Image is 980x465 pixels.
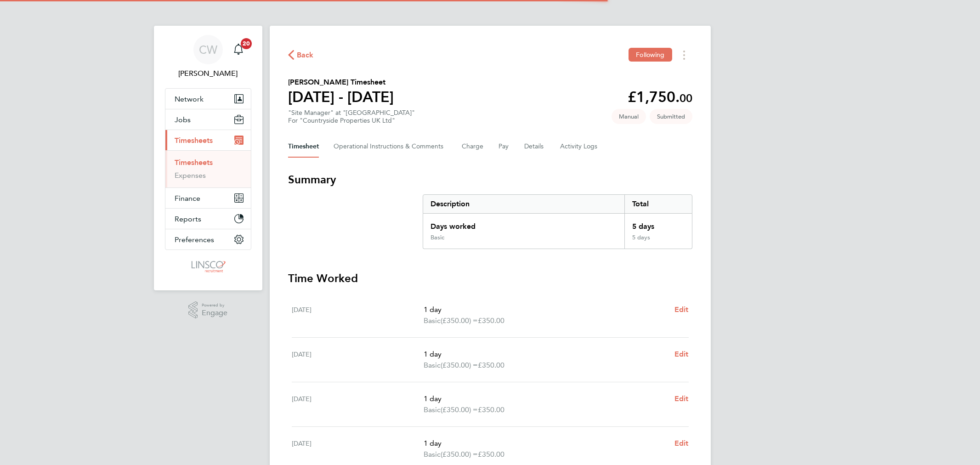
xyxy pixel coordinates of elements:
button: Reports [165,209,251,229]
span: Basic [424,360,441,371]
p: 1 day [424,304,667,315]
nav: Main navigation [154,26,262,290]
span: Basic [424,449,441,460]
span: £350.00 [478,361,504,369]
span: Powered by [202,301,227,309]
span: (£350.00) = [441,450,478,459]
span: Preferences [175,235,214,244]
span: This timesheet was manually created. [612,109,646,124]
span: £350.00 [478,450,504,459]
button: Timesheet [288,136,319,158]
button: Preferences [165,229,251,250]
span: Finance [175,194,200,203]
span: 00 [680,91,692,105]
div: Description [423,195,625,213]
a: Go to home page [165,259,251,274]
h1: [DATE] - [DATE] [288,88,394,106]
div: 5 days [624,234,691,249]
div: Timesheets [165,150,251,187]
span: (£350.00) = [441,361,478,369]
a: 20 [229,35,248,64]
button: Following [629,48,672,62]
p: 1 day [424,349,667,360]
span: Basic [424,315,441,326]
button: Operational Instructions & Comments [334,136,447,158]
div: [DATE] [292,393,424,415]
span: (£350.00) = [441,405,478,414]
span: 20 [241,38,252,49]
span: Network [175,95,204,103]
button: Details [524,136,545,158]
div: 5 days [624,214,691,234]
span: Jobs [175,115,191,124]
button: Activity Logs [560,136,599,158]
button: Timesheets [165,130,251,150]
button: Timesheets Menu [676,48,692,62]
span: Engage [202,309,227,317]
span: Chloe Whittall [165,68,251,79]
span: This timesheet is Submitted. [650,109,692,124]
span: Back [297,50,314,61]
span: Basic [424,404,441,415]
a: Edit [674,393,689,404]
app-decimal: £1,750. [628,88,692,106]
span: Edit [674,394,689,403]
span: Reports [175,215,201,223]
button: Back [288,49,314,61]
a: CW[PERSON_NAME] [165,35,251,79]
p: 1 day [424,438,667,449]
span: £350.00 [478,405,504,414]
div: For "Countryside Properties UK Ltd" [288,117,415,125]
span: Edit [674,439,689,448]
div: Basic [431,234,444,241]
span: Following [636,51,664,59]
div: [DATE] [292,304,424,326]
button: Jobs [165,109,251,130]
button: Finance [165,188,251,208]
a: Timesheets [175,158,213,167]
div: Total [624,195,691,213]
h3: Summary [288,172,692,187]
button: Charge [462,136,484,158]
span: Timesheets [175,136,213,145]
img: linsco-logo-retina.png [189,259,227,274]
div: Summary [423,194,692,249]
h3: Time Worked [288,271,692,286]
a: Powered byEngage [188,301,227,319]
div: [DATE] [292,349,424,371]
h2: [PERSON_NAME] Timesheet [288,77,394,88]
a: Expenses [175,171,206,180]
a: Edit [674,349,689,360]
a: Edit [674,438,689,449]
button: Network [165,89,251,109]
button: Pay [498,136,510,158]
span: Edit [674,305,689,314]
span: (£350.00) = [441,316,478,325]
span: Edit [674,350,689,358]
div: Days worked [423,214,625,234]
span: CW [199,44,217,56]
div: "Site Manager" at "[GEOGRAPHIC_DATA]" [288,109,415,125]
div: [DATE] [292,438,424,460]
a: Edit [674,304,689,315]
p: 1 day [424,393,667,404]
span: £350.00 [478,316,504,325]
